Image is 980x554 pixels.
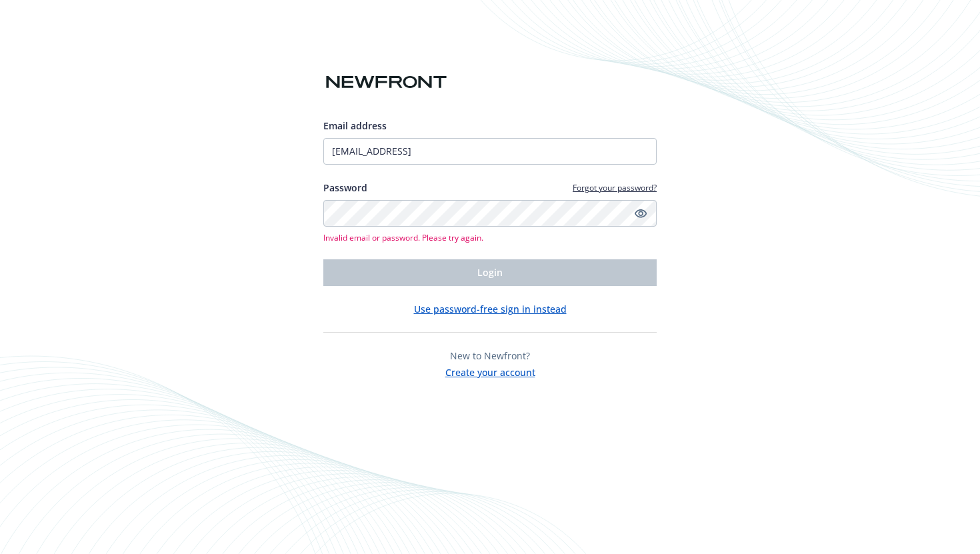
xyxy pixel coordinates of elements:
button: Use password-free sign in instead [414,302,567,316]
label: Password [323,181,367,195]
img: Newfront logo [323,71,449,94]
a: Show password [633,205,649,221]
input: Enter your password [323,200,657,227]
button: Create your account [445,363,535,379]
span: New to Newfront? [450,349,530,362]
span: Login [477,266,503,279]
a: Forgot your password? [573,182,657,193]
button: Login [323,259,657,286]
span: Email address [323,119,387,132]
span: Invalid email or password. Please try again. [323,232,657,243]
input: Enter your email [323,138,657,165]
